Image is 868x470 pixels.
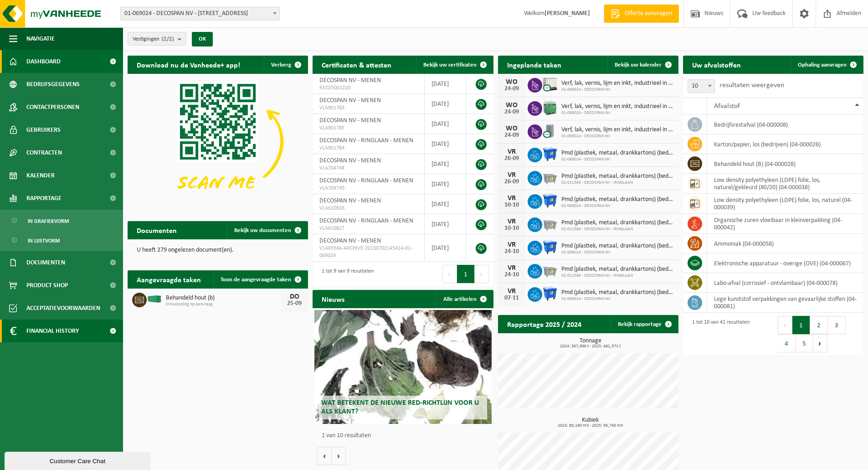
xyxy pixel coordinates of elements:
td: labo-afval (corrosief - ontvlambaar) (04-000078) [707,273,863,293]
span: Documenten [26,251,65,274]
span: Financial History [26,320,79,342]
div: VR [503,264,521,272]
span: Bedrijfsgegevens [26,73,80,96]
span: Rapportage [26,187,62,210]
span: 02-011589 - DECOSPAN NV - RINGLAAN [561,273,674,279]
span: 01-069024 - DECOSPAN NV [561,110,674,116]
div: 24-10 [503,272,521,278]
td: [DATE] [425,174,466,194]
span: DECOSPAN NV - RINGLAAN - MENEN [319,177,413,184]
div: DO [285,293,303,300]
button: 2 [810,316,828,334]
button: Volgende [332,447,346,465]
span: 2024: 567,996 t - 2025: 481,371 t [503,344,678,349]
img: HK-XC-40-GN-00 [147,295,162,303]
td: behandeld hout (B) (04-000028) [707,154,863,174]
p: U heeft 279 ongelezen document(en). [137,247,299,253]
h2: Nieuws [313,290,354,308]
img: WB-2500-GAL-GY-01 [542,216,558,232]
span: Dashboard [26,50,61,73]
span: VLA901785 [319,124,417,132]
button: 1 [457,265,475,283]
span: Product Shop [26,274,68,297]
div: 1 tot 9 van 9 resultaten [317,264,374,284]
span: 01-069024 - DECOSPAN NV - 8930 MENEN, LAGEWEG 33 [121,7,279,20]
span: Verf, lak, vernis, lijm en inkt, industrieel in 200lt-vat [561,126,674,134]
td: bedrijfsrestafval (04-000008) [707,115,863,134]
div: VR [503,148,521,155]
td: low density polyethyleen (LDPE) folie, los, naturel (04-000039) [707,194,863,214]
div: 26-09 [503,179,521,185]
div: VR [503,241,521,248]
span: 02-011589 - DECOSPAN NV - RINGLAAN [561,227,674,232]
div: 25-09 [285,300,303,307]
span: VLAREMA-ARCHIVE-20130702145414-01-069024 [319,245,417,259]
span: Pmd (plastiek, metaal, drankkartons) (bedrijven) [561,173,674,180]
button: 3 [828,316,846,334]
span: VLA704749 [319,185,417,192]
h2: Ingeplande taken [498,56,570,73]
a: In grafiekvorm [2,212,121,229]
p: 1 van 10 resultaten [322,433,488,439]
img: WB-1100-HPE-BE-01 [542,239,558,255]
span: 2024: 80,160 m3 - 2025: 56,740 m3 [503,424,678,428]
span: Contactpersonen [26,96,79,119]
td: karton/papier, los (bedrijven) (04-000026) [707,134,863,154]
span: Behandeld hout (b) [166,294,281,302]
td: [DATE] [425,134,466,154]
span: Pmd (plastiek, metaal, drankkartons) (bedrijven) [561,289,674,296]
iframe: chat widget [5,450,152,470]
span: In grafiekvorm [28,212,69,230]
div: 1 tot 10 van 41 resultaten [688,315,750,353]
span: VLA901784 [319,145,417,152]
span: Contracten [26,141,62,164]
button: Vestigingen(2/2) [128,32,186,46]
span: DECOSPAN NV - MENEN [319,157,381,164]
td: [DATE] [425,154,466,174]
td: organische zuren vloeibaar in kleinverpakking (04-000042) [707,214,863,234]
img: WB-1100-HPE-BE-01 [542,286,558,301]
count: (2/2) [162,36,174,42]
span: RED25001220 [319,84,417,92]
span: Pmd (plastiek, metaal, drankkartons) (bedrijven) [561,196,674,203]
a: Offerte aanvragen [604,5,679,23]
span: Wat betekent de nieuwe RED-richtlijn voor u als klant? [321,399,479,415]
button: Previous [778,316,792,334]
div: VR [503,195,521,202]
button: Next [813,334,827,352]
div: 10-10 [503,225,521,232]
span: Ophaling aanvragen [798,62,847,68]
span: Toon de aangevraagde taken [221,277,291,283]
div: VR [503,218,521,225]
span: DECOSPAN NV - MENEN [319,238,381,244]
a: Alle artikelen [436,290,493,308]
div: 07-11 [503,295,521,301]
img: PB-HB-1400-HPE-GN-11 [542,99,558,116]
img: LP-LD-00200-CU [542,123,558,139]
span: DECOSPAN NV - RINGLAAN - MENEN [319,217,413,224]
img: WB-1100-HPE-BE-01 [542,193,558,208]
span: Bekijk uw documenten [234,227,291,233]
h2: Rapportage 2025 / 2024 [498,315,591,333]
a: Bekijk uw kalender [607,56,678,74]
span: Verberg [271,62,291,68]
td: [DATE] [425,114,466,134]
h3: Tonnage [503,338,678,349]
span: Pmd (plastiek, metaal, drankkartons) (bedrijven) [561,219,674,227]
button: 4 [778,334,796,352]
span: Pmd (plastiek, metaal, drankkartons) (bedrijven) [561,266,674,273]
div: 24-10 [503,248,521,255]
h2: Uw afvalstoffen [683,56,750,73]
span: 02-011589 - DECOSPAN NV - RINGLAAN [561,180,674,186]
td: [DATE] [425,214,466,234]
span: 10 [688,80,714,93]
span: 10 [688,79,715,93]
span: Bekijk uw certificaten [423,62,477,68]
td: lege kunststof verpakkingen van gevaarlijke stoffen (04-000081) [707,293,863,313]
div: 24-09 [503,86,521,92]
button: Verberg [264,56,307,74]
span: Offerte aanvragen [622,9,674,18]
img: WB-2500-GAL-GY-01 [542,263,558,278]
td: ammoniak (04-000058) [707,234,863,253]
button: Next [475,265,489,283]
